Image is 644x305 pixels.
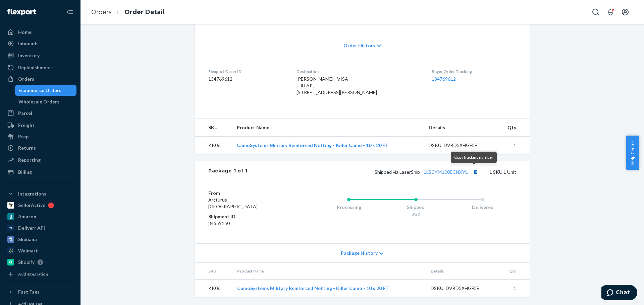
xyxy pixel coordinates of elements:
div: Amazon [18,213,36,220]
span: [PERSON_NAME] - VISA JHU APL [STREET_ADDRESS][PERSON_NAME] [297,76,377,95]
a: Reporting [4,155,76,165]
div: Inbounds [18,40,39,47]
span: Arcturus [GEOGRAPHIC_DATA] [208,197,258,209]
a: Deliverr API [4,223,76,233]
div: SellerActive [18,202,45,209]
img: Flexport logo [7,9,36,15]
div: Delivered [449,204,516,211]
div: Freight [18,122,35,129]
a: Inbounds [4,38,76,49]
div: Inventory [18,52,40,59]
a: Orders [4,74,76,84]
th: Qty [499,263,530,280]
dt: From [208,190,288,197]
a: Replenishments [4,62,76,73]
div: Skubana [18,236,37,243]
td: KK06 [195,137,231,154]
a: Amazon [4,211,76,222]
a: Walmart [4,245,76,256]
div: 1 SKU 1 Unit [248,167,516,176]
button: Fast Tags [4,287,76,297]
div: Reporting [18,157,41,163]
div: Shopify [18,259,35,265]
span: Shipped via LaserShip [375,169,480,175]
dd: 134769612 [208,76,286,82]
th: Details [425,263,499,280]
a: Prep [4,131,76,142]
a: Add Integration [4,270,76,278]
a: Parcel [4,108,76,119]
a: Inventory [4,50,76,61]
div: Replenishments [18,64,54,71]
dt: Shipment ID [208,213,288,220]
th: Product Name [232,263,425,280]
button: Copy tracking number [471,167,480,176]
span: Package History [341,250,378,256]
div: Walmart [18,247,38,254]
div: Parcel [18,110,32,117]
div: Home [18,29,32,35]
div: DSKU: DVBD5XHGF5E [429,142,492,149]
dt: Destination [297,69,421,74]
a: Orders [91,8,112,16]
a: Wholesale Orders [15,96,77,107]
a: Billing [4,167,76,177]
a: 134769612 [432,76,456,82]
th: SKU [195,263,232,280]
div: Wholesale Orders [18,98,59,105]
iframe: Opens a widget where you can chat to one of our agents [601,285,637,302]
a: 1LSCYM1005CNXYU [424,169,469,175]
th: SKU [195,119,231,137]
th: Qty [497,119,530,137]
th: Product Name [231,119,424,137]
dt: Flexport Order ID [208,69,286,74]
a: Returns [4,143,76,153]
td: KK06 [195,280,232,297]
div: Prep [18,133,29,140]
div: Orders [18,76,34,82]
a: Shopify [4,257,76,268]
div: Integrations [18,190,46,197]
a: Freight [4,120,76,131]
div: Shipped [382,204,449,211]
div: Add Integration [18,271,48,277]
button: Open Search Box [589,5,602,19]
div: Fast Tags [18,289,40,295]
ol: breadcrumbs [86,2,170,22]
td: 1 [499,280,530,297]
a: CamoSystems Military Reinforced Netting - Killer Camo - 10 x 20 FT [237,142,388,148]
div: Processing [315,204,382,211]
div: Ecommerce Orders [18,87,61,94]
th: Details [423,119,497,137]
div: Package 1 of 1 [208,167,248,176]
div: DSKU: DVBD5XHGF5E [431,285,494,292]
button: Open notifications [604,5,617,19]
a: CamoSystems Military Reinforced Netting - Killer Camo - 10 x 20 FT [237,285,389,291]
button: Close Navigation [63,5,76,19]
div: Billing [18,169,32,175]
span: Order History [343,42,375,49]
span: Copy tracking number [454,155,493,160]
button: Integrations [4,188,76,199]
div: Deliverr API [18,225,45,231]
a: Order Detail [124,8,164,16]
dt: Buyer Order Tracking [432,69,516,74]
td: 1 [497,137,530,154]
a: Ecommerce Orders [15,85,77,96]
a: SellerActive [4,200,76,211]
a: Skubana [4,234,76,245]
button: Help Center [626,136,639,170]
a: Home [4,27,76,37]
div: Returns [18,145,36,151]
div: 8/20 [382,211,449,217]
dd: 84559150 [208,220,288,227]
button: Open account menu [619,5,632,19]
